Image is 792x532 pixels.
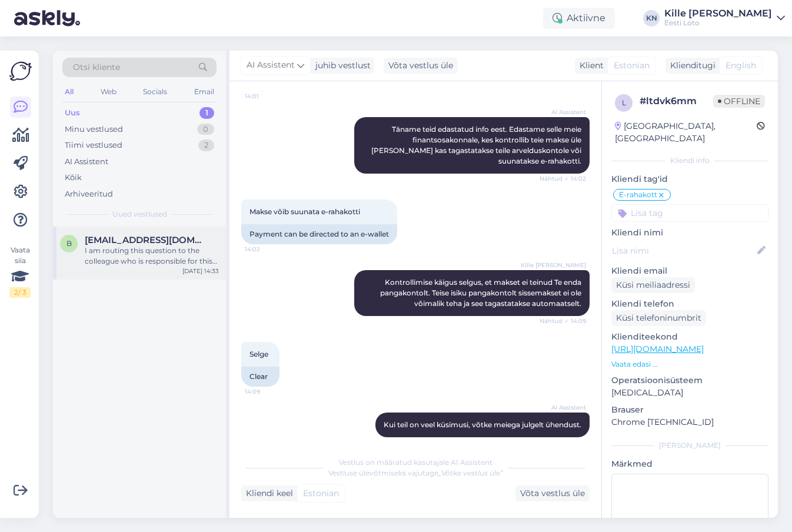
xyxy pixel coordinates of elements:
div: Küsi meiliaadressi [611,277,695,293]
div: # ltdvk6mm [640,94,713,108]
span: Offline [713,95,765,108]
div: Võta vestlus üle [515,486,590,501]
span: 14:02 [245,245,289,254]
div: Küsi telefoninumbrit [611,310,706,326]
div: [PERSON_NAME] [611,440,768,451]
p: Kliendi tag'id [611,173,768,185]
div: Aktiivne [543,8,615,29]
a: [URL][DOMAIN_NAME] [611,344,704,354]
span: 14:09 [245,387,289,396]
span: 14:01 [245,92,289,101]
div: I am routing this question to the colleague who is responsible for this topic. The reply might ta... [85,245,219,267]
div: Klient [575,59,604,72]
span: Nähtud ✓ 14:02 [540,174,586,183]
input: Lisa nimi [612,244,755,257]
span: Nähtud ✓ 14:09 [540,317,586,325]
span: Selge [249,350,268,358]
div: Võta vestlus üle [384,58,458,74]
p: Operatsioonisüsteem [611,374,768,387]
div: Kille [PERSON_NAME] [664,9,772,18]
span: Makse võib suunata e-rahakotti [249,207,360,216]
div: Tiimi vestlused [65,139,122,151]
div: Email [192,84,217,99]
p: Märkmed [611,458,768,470]
div: Payment can be directed to an e-wallet [241,224,397,244]
div: 0 [197,124,214,135]
p: Kliendi nimi [611,227,768,239]
p: [MEDICAL_DATA] [611,387,768,399]
i: „Võtke vestlus üle” [438,468,503,477]
p: Vaata edasi ... [611,359,768,370]
span: Estonian [614,59,650,72]
div: Uus [65,107,80,119]
a: Kille [PERSON_NAME]Eesti Loto [664,9,785,28]
div: Vaata siia [9,245,31,298]
span: AI Assistent [542,108,586,117]
div: 2 [198,139,214,151]
p: Klienditeekond [611,331,768,343]
div: Web [98,84,119,99]
div: Klienditugi [665,59,716,72]
div: Arhiveeritud [65,188,113,200]
input: Lisa tag [611,204,768,222]
span: Estonian [303,487,339,500]
span: Uued vestlused [112,209,167,220]
div: Eesti Loto [664,18,772,28]
div: All [62,84,76,99]
p: Kliendi telefon [611,298,768,310]
p: Brauser [611,404,768,416]
div: [GEOGRAPHIC_DATA], [GEOGRAPHIC_DATA] [615,120,757,145]
span: E-rahakott [619,191,657,198]
div: AI Assistent [65,156,108,168]
div: Clear [241,367,279,387]
span: b [66,239,72,248]
span: Otsi kliente [73,61,120,74]
div: [DATE] 14:33 [182,267,219,275]
span: batulinsw@gmail.com [85,235,207,245]
div: Kliendi keel [241,487,293,500]
span: Kui teil on veel küsimusi, võtke meiega julgelt ühendust. [384,420,581,429]
span: Täname teid edastatud info eest. Edastame selle meie finantsosakonnale, kes kontrollib teie makse... [371,125,583,165]
span: Nähtud ✓ 14:09 [540,438,586,447]
div: Minu vestlused [65,124,123,135]
span: Vestluse ülevõtmiseks vajutage [328,468,503,477]
div: Kõik [65,172,82,184]
div: juhib vestlust [311,59,371,72]
span: AI Assistent [542,403,586,412]
span: Kontrollimise käigus selgus, et makset ei teinud Te enda pangakontolt. Teise isiku pangakontolt s... [380,278,583,308]
span: Vestlus on määratud kasutajale AI Assistent [339,458,492,467]
div: Socials [141,84,169,99]
span: Kille [PERSON_NAME] [521,261,586,270]
span: l [622,98,626,107]
p: Kliendi email [611,265,768,277]
div: Kliendi info [611,155,768,166]
span: English [726,59,756,72]
span: AI Assistent [247,59,295,72]
div: KN [643,10,660,26]
img: Askly Logo [9,60,32,82]
div: 2 / 3 [9,287,31,298]
div: 1 [199,107,214,119]
p: Chrome [TECHNICAL_ID] [611,416,768,428]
